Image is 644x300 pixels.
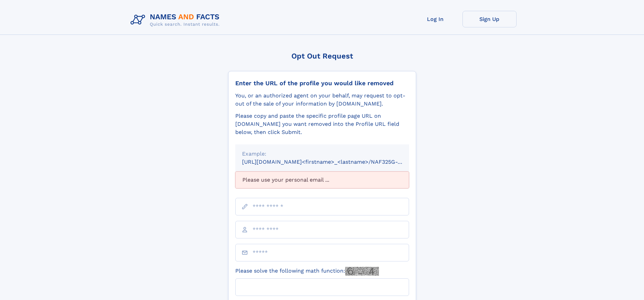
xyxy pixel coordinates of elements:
div: Enter the URL of the profile you would like removed [235,79,409,87]
div: Please copy and paste the specific profile page URL on [DOMAIN_NAME] you want removed into the Pr... [235,112,409,136]
div: Please use your personal email ... [235,171,409,188]
small: [URL][DOMAIN_NAME]<firstname>_<lastname>/NAF325G-xxxxxxxx [242,159,422,165]
div: You, or an authorized agent on your behalf, may request to opt-out of the sale of your informatio... [235,92,409,108]
img: Logo Names and Facts [128,11,225,29]
label: Please solve the following math function: [235,267,379,276]
a: Log In [408,11,462,27]
div: Opt Out Request [228,52,416,60]
a: Sign Up [462,11,517,27]
div: Example: [242,150,402,158]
